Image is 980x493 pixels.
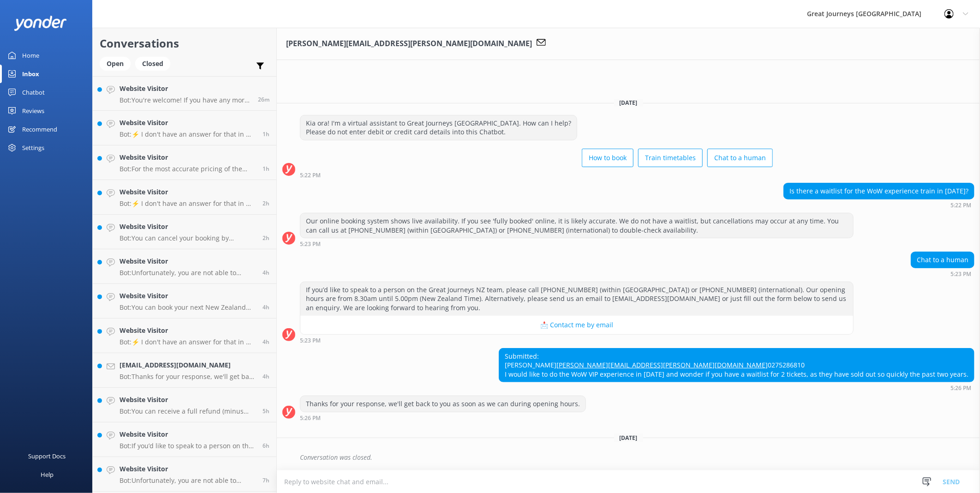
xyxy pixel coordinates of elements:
a: Website VisitorBot:⚡ I don't have an answer for that in my knowledge base. Please try and rephras... [93,319,276,353]
a: Website VisitorBot:⚡ I don't have an answer for that in my knowledge base. Please try and rephras... [93,111,276,145]
p: Bot: You can receive a full refund (minus credit card fees) for Scenic fares if you cancel up to ... [120,407,256,415]
p: Bot: ⚡ I don't have an answer for that in my knowledge base. Please try and rephrase your questio... [120,199,256,208]
div: Sep 07 2025 05:23pm (UTC +12:00) Pacific/Auckland [300,337,854,343]
p: Bot: Unfortunately, you are not able to select a seat at the time of booking. Seats are allocated... [120,269,256,277]
h4: Website Visitor [120,429,256,439]
a: Website VisitorBot:You can cancel your booking by emailing us at [EMAIL_ADDRESS][DOMAIN_NAME] or ... [93,215,276,249]
h2: Conversations [100,35,269,52]
a: [EMAIL_ADDRESS][DOMAIN_NAME]Bot:Thanks for your response, we'll get back to you as soon as we can... [93,353,276,388]
a: Website VisitorBot:Unfortunately, you are not able to select a seat at the time of booking. Seats... [93,249,276,284]
a: Closed [135,58,175,68]
p: Bot: Thanks for your response, we'll get back to you as soon as we can during opening hours. [120,373,256,381]
p: Bot: ⚡ I don't have an answer for that in my knowledge base. Please try and rephrase your questio... [120,338,256,346]
div: Sep 07 2025 05:22pm (UTC +12:00) Pacific/Auckland [300,172,773,178]
span: Sep 08 2025 08:16am (UTC +12:00) Pacific/Auckland [263,130,269,138]
div: Chatbot [22,83,45,102]
span: [DATE] [614,99,643,107]
span: [DATE] [614,434,643,442]
a: Website VisitorBot:You can receive a full refund (minus credit card fees) for Scenic fares if you... [93,388,276,422]
div: Conversation was closed. [300,450,974,465]
h4: Website Visitor [120,395,256,405]
span: Sep 08 2025 04:43am (UTC +12:00) Pacific/Auckland [263,338,269,346]
strong: 5:22 PM [950,203,971,208]
div: Is there a waitlist for the WoW experience train in [DATE]? [784,183,974,199]
div: Support Docs [29,447,66,465]
p: Bot: If you’d like to speak to a person on the Great Journeys NZ team, please call [PHONE_NUMBER]... [120,442,256,450]
h4: Website Visitor [120,464,256,474]
div: Sep 07 2025 05:22pm (UTC +12:00) Pacific/Auckland [783,202,974,208]
span: Sep 08 2025 01:42am (UTC +12:00) Pacific/Auckland [263,476,269,484]
h4: Website Visitor [120,118,256,128]
button: Chat to a human [707,149,773,167]
h4: Website Visitor [120,256,256,266]
h4: [EMAIL_ADDRESS][DOMAIN_NAME] [120,360,256,370]
span: Sep 08 2025 07:11am (UTC +12:00) Pacific/Auckland [263,199,269,207]
strong: 5:23 PM [300,338,321,343]
div: Our online booking system shows live availability. If you see 'fully booked' online, it is likely... [300,213,853,238]
span: Sep 08 2025 04:02am (UTC +12:00) Pacific/Auckland [263,407,269,415]
div: If you’d like to speak to a person on the Great Journeys NZ team, please call [PHONE_NUMBER] (wit... [300,282,853,316]
div: Open [100,57,131,71]
span: Sep 08 2025 07:33am (UTC +12:00) Pacific/Auckland [263,165,269,173]
div: Sep 07 2025 05:26pm (UTC +12:00) Pacific/Auckland [300,415,586,421]
div: Submitted: [PERSON_NAME] 0275286810 I would like to do the WoW VIP experience in [DATE] and wonde... [499,349,974,382]
a: Open [100,58,135,68]
div: Sep 07 2025 05:23pm (UTC +12:00) Pacific/Auckland [911,271,974,277]
a: [PERSON_NAME][EMAIL_ADDRESS][PERSON_NAME][DOMAIN_NAME] [556,361,768,369]
h4: Website Visitor [120,291,256,301]
a: Website VisitorBot:You're welcome! If you have any more questions, feel free to ask.26m [93,76,276,111]
div: Kia ora! I'm a virtual assistant to Great Journeys [GEOGRAPHIC_DATA]. How can I help? Please do n... [300,115,577,140]
strong: 5:26 PM [950,385,971,391]
a: Website VisitorBot:If you’d like to speak to a person on the Great Journeys NZ team, please call ... [93,422,276,457]
div: Chat to a human [911,252,974,268]
span: Sep 08 2025 08:53am (UTC +12:00) Pacific/Auckland [258,96,269,103]
div: Thanks for your response, we'll get back to you as soon as we can during opening hours. [300,396,586,412]
h4: Website Visitor [120,187,256,197]
div: Reviews [22,102,44,120]
p: Bot: You can cancel your booking by emailing us at [EMAIL_ADDRESS][DOMAIN_NAME] or calling [PHONE... [120,234,256,242]
h3: [PERSON_NAME][EMAIL_ADDRESS][PERSON_NAME][DOMAIN_NAME] [286,38,532,50]
p: Bot: For the most accurate pricing of the TranzAlpine Scenic Train, please visit [URL][DOMAIN_NAM... [120,165,256,173]
button: 📩 Contact me by email [300,316,853,334]
h4: Website Visitor [120,152,256,162]
p: Bot: Unfortunately, you are not able to select a seat at the time of the booking. You will be all... [120,476,256,485]
strong: 5:22 PM [300,173,321,178]
span: Sep 08 2025 06:38am (UTC +12:00) Pacific/Auckland [263,234,269,242]
button: Train timetables [638,149,703,167]
a: Website VisitorBot:⚡ I don't have an answer for that in my knowledge base. Please try and rephras... [93,180,276,215]
span: Sep 08 2025 02:35am (UTC +12:00) Pacific/Auckland [263,442,269,450]
h4: Website Visitor [120,222,256,232]
span: Sep 08 2025 04:49am (UTC +12:00) Pacific/Auckland [263,303,269,311]
p: Bot: You can book your next New Zealand journey online at [URL][DOMAIN_NAME] or contact our team ... [120,303,256,312]
div: Inbox [22,65,39,83]
div: Sep 07 2025 05:23pm (UTC +12:00) Pacific/Auckland [300,240,854,247]
div: Sep 07 2025 05:26pm (UTC +12:00) Pacific/Auckland [499,385,974,391]
strong: 5:23 PM [950,271,971,277]
span: Sep 08 2025 04:56am (UTC +12:00) Pacific/Auckland [263,269,269,277]
div: Closed [135,57,170,71]
div: 2025-09-07T17:47:57.157 [282,450,974,465]
p: Bot: ⚡ I don't have an answer for that in my knowledge base. Please try and rephrase your questio... [120,130,256,138]
div: Settings [22,138,44,157]
a: Website VisitorBot:Unfortunately, you are not able to select a seat at the time of the booking. Y... [93,457,276,492]
h4: Website Visitor [120,84,251,94]
strong: 5:23 PM [300,241,321,247]
div: Help [41,465,54,484]
span: Sep 08 2025 04:23am (UTC +12:00) Pacific/Auckland [263,373,269,380]
a: Website VisitorBot:For the most accurate pricing of the TranzAlpine Scenic Train, please visit [U... [93,145,276,180]
a: Website VisitorBot:You can book your next New Zealand journey online at [URL][DOMAIN_NAME] or con... [93,284,276,319]
div: Recommend [22,120,57,138]
p: Bot: You're welcome! If you have any more questions, feel free to ask. [120,96,251,104]
div: Home [22,46,39,65]
img: yonder-white-logo.png [14,16,67,31]
strong: 5:26 PM [300,415,321,421]
h4: Website Visitor [120,325,256,336]
button: How to book [582,149,633,167]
